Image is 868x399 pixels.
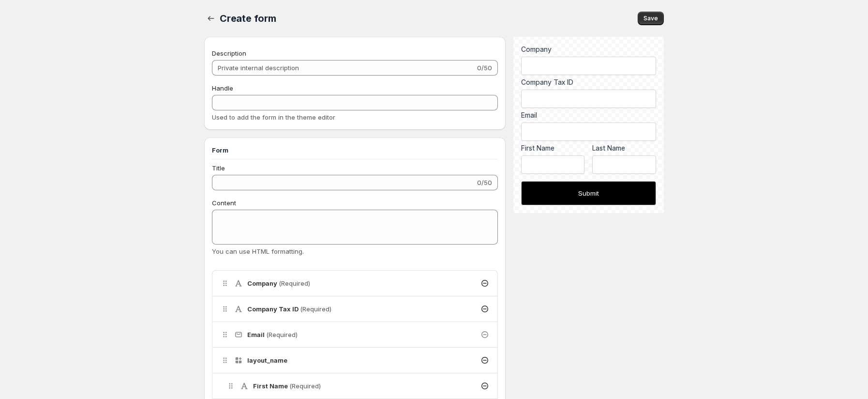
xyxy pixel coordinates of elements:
label: Company [521,45,656,54]
span: Create form [220,13,276,24]
button: Save [638,12,664,25]
label: Last Name [592,143,656,153]
input: Private internal description [212,60,475,76]
span: (Required) [289,382,321,390]
label: First Name [521,143,585,153]
h4: layout_name [247,355,287,365]
div: Email [521,110,656,120]
span: (Required) [300,305,331,313]
span: Title [212,164,225,172]
span: Handle [212,84,233,92]
h4: First Name [253,381,321,391]
button: Submit [521,181,656,205]
span: Used to add the form in the theme editor [212,113,335,121]
span: You can use HTML formatting. [212,247,304,255]
h4: Email [247,330,298,339]
span: Save [644,15,658,22]
span: Description [212,49,246,57]
span: Content [212,199,236,207]
h4: Company Tax ID [247,304,331,314]
span: (Required) [266,331,298,338]
h4: Company [247,278,310,288]
span: (Required) [279,279,310,287]
label: Company Tax ID [521,77,656,87]
h3: Form [212,145,498,155]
